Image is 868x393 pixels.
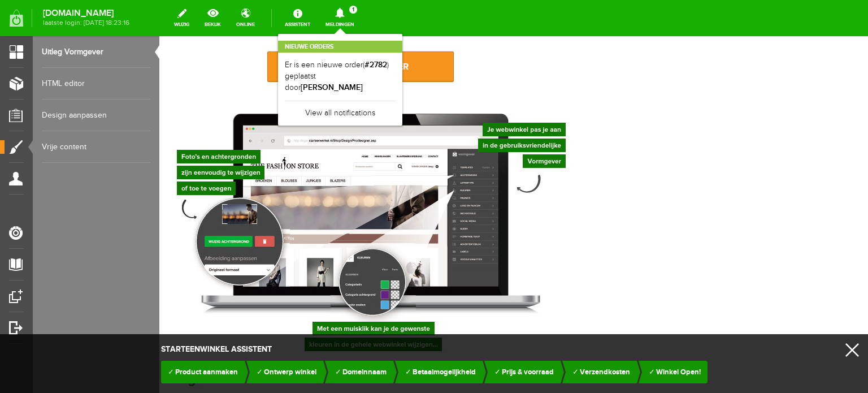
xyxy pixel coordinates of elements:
img: Uitleg [9,68,415,334]
a: Domeinnaam [335,361,387,383]
a: Uitleg Vormgever [42,36,150,68]
span: laatste login: [DATE] 18:23:16 [43,20,129,26]
a: x [845,343,859,357]
a: Betaalmogelijkheid [405,361,476,383]
span: Prijs & voorraad [502,368,554,377]
span: Product aanmaken [175,368,238,377]
span: Betaalmogelijkheid [413,368,476,377]
span: Winkel Open! [656,368,701,377]
a: HTML editor [42,68,150,100]
a: Er is een nieuwe order(#2782) geplaatst door[PERSON_NAME] [285,59,396,94]
b: #2782 [364,60,387,70]
b: [PERSON_NAME] [301,83,363,92]
a: Design aanpassen [42,100,150,131]
a: naar de vormgever [108,15,294,46]
strong: [DOMAIN_NAME] [43,10,129,16]
a: Verzendkosten [572,361,630,383]
a: Assistent [278,6,317,31]
h2: Nieuwe orders [278,41,402,53]
a: Meldingen1 Nieuwe ordersEr is een nieuwe order(#2782) geplaatst door[PERSON_NAME]View all notific... [319,6,361,31]
a: Vrije content [42,131,150,163]
span: Ontwerp winkel [264,368,316,377]
a: online [229,6,262,31]
span: Domeinnaam [342,368,387,377]
a: View all notifications [285,101,396,119]
a: Winkel Open! [649,361,701,383]
header: starteenwinkel assistent [161,343,708,355]
span: 1 [349,6,357,14]
a: wijzig [167,6,196,31]
a: Prijs & voorraad [494,361,554,383]
span: Verzendkosten [580,368,630,377]
a: Product aanmaken [168,361,238,383]
a: bekijk [198,6,228,31]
